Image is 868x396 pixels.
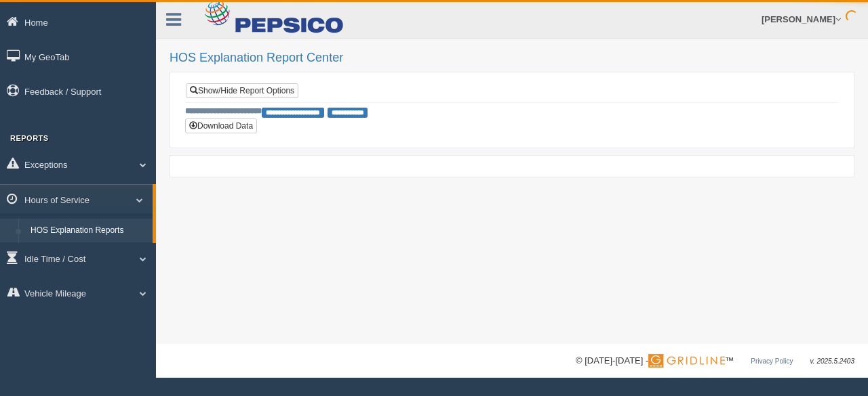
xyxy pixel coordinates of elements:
a: Show/Hide Report Options [186,83,298,98]
h2: HOS Explanation Report Center [170,51,854,65]
div: © [DATE]-[DATE] - ™ [576,354,854,368]
button: Download Data [185,118,257,133]
span: v. 2025.5.2403 [810,357,854,365]
a: Privacy Policy [751,357,793,365]
img: Gridline [648,354,725,368]
a: HOS Explanation Reports [24,219,153,243]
